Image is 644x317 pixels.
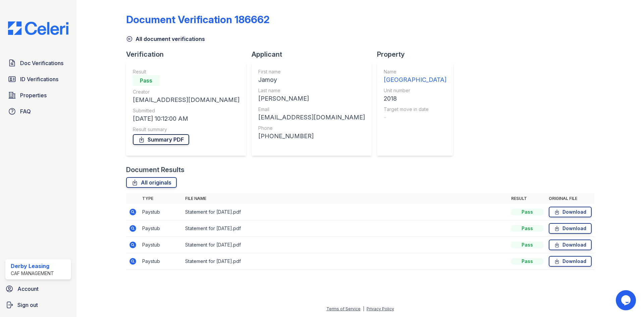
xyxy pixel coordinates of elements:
td: Paystub [140,204,182,220]
a: Name [GEOGRAPHIC_DATA] [384,68,446,85]
div: Target move in date [384,106,446,113]
div: Result [133,68,239,75]
a: Doc Verifications [5,56,71,70]
td: Statement for [DATE].pdf [182,253,508,270]
div: [GEOGRAPHIC_DATA] [384,75,446,85]
div: Verification [126,50,252,59]
div: Applicant [252,50,377,59]
div: - [384,113,446,122]
a: FAQ [5,105,71,118]
div: 2018 [384,94,446,103]
a: Summary PDF [133,134,189,145]
td: Paystub [140,220,182,237]
div: [EMAIL_ADDRESS][DOMAIN_NAME] [133,95,239,105]
div: [EMAIL_ADDRESS][DOMAIN_NAME] [258,113,365,122]
div: Pass [511,209,543,215]
div: [PERSON_NAME] [258,94,365,103]
th: Result [508,193,546,204]
div: Creator [133,89,239,95]
div: Pass [133,75,160,86]
th: Type [140,193,182,204]
td: Statement for [DATE].pdf [182,204,508,220]
div: First name [258,68,365,75]
div: Jamoy [258,75,365,85]
div: | [363,306,364,311]
div: Document Verification 186662 [126,13,270,25]
img: CE_Logo_Blue-a8612792a0a2168367f1c8372b55b34899dd931a85d93a1a3d3e32e68fde9ad4.png [3,21,74,35]
a: Terms of Service [326,306,361,311]
span: FAQ [20,107,31,115]
div: Name [384,68,446,75]
div: Phone [258,125,365,131]
td: Statement for [DATE].pdf [182,237,508,253]
a: Properties [5,89,71,102]
div: Property [377,50,459,59]
th: Original file [546,193,594,204]
div: Derby Leasing [11,262,54,270]
span: Account [17,285,39,293]
div: [PHONE_NUMBER] [258,131,365,141]
div: [DATE] 10:12:00 AM [133,114,239,123]
a: Account [3,282,74,296]
div: Unit number [384,87,446,94]
div: Pass [511,242,543,248]
span: Doc Verifications [20,59,63,67]
a: All document verifications [126,35,205,43]
a: ID Verifications [5,72,71,86]
a: Download [549,223,592,234]
a: Privacy Policy [367,306,394,311]
a: Download [549,240,592,250]
div: Result summary [133,126,239,133]
div: Submitted [133,107,239,114]
a: All originals [126,177,177,188]
td: Paystub [140,253,182,270]
div: Last name [258,87,365,94]
div: Email [258,106,365,113]
a: Download [549,256,592,267]
div: Pass [511,225,543,232]
div: CAF Management [11,270,54,277]
div: Pass [511,258,543,265]
iframe: chat widget [616,290,637,310]
span: Sign out [17,301,38,309]
span: Properties [20,91,47,99]
th: File name [182,193,508,204]
a: Download [549,207,592,217]
div: Document Results [126,165,184,174]
span: ID Verifications [20,75,58,83]
td: Paystub [140,237,182,253]
td: Statement for [DATE].pdf [182,220,508,237]
a: Sign out [3,298,74,312]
